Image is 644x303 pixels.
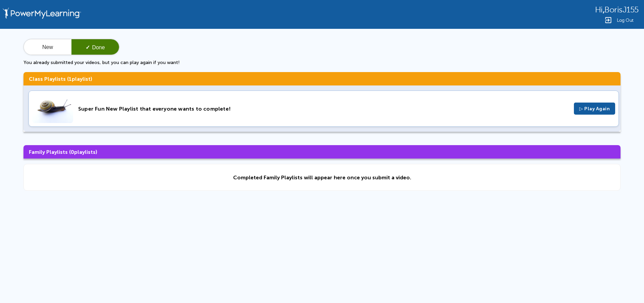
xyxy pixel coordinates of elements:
span: 0 [71,149,74,155]
iframe: Chat [615,273,639,298]
h3: Family Playlists ( playlists) [23,145,621,159]
span: Log Out [617,18,634,23]
h3: Class Playlists ( playlist) [23,72,621,85]
span: Hi [595,5,603,14]
button: New [24,39,71,55]
span: 1 [69,76,72,82]
div: Completed Family Playlists will appear here once you submit a video. [233,174,411,181]
div: Super Fun New Playlist that everyone wants to complete! [78,106,569,112]
img: Thumbnail [32,94,73,123]
button: ✓Done [71,39,119,55]
img: Logout Icon [604,16,612,24]
span: ✓ [86,45,90,50]
div: , [595,5,639,14]
span: ▷ Play Again [579,106,610,112]
span: BorisJ155 [604,5,639,14]
button: ▷ Play Again [574,103,615,115]
p: You already submitted your videos, but you can play again if you want! [23,60,621,65]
